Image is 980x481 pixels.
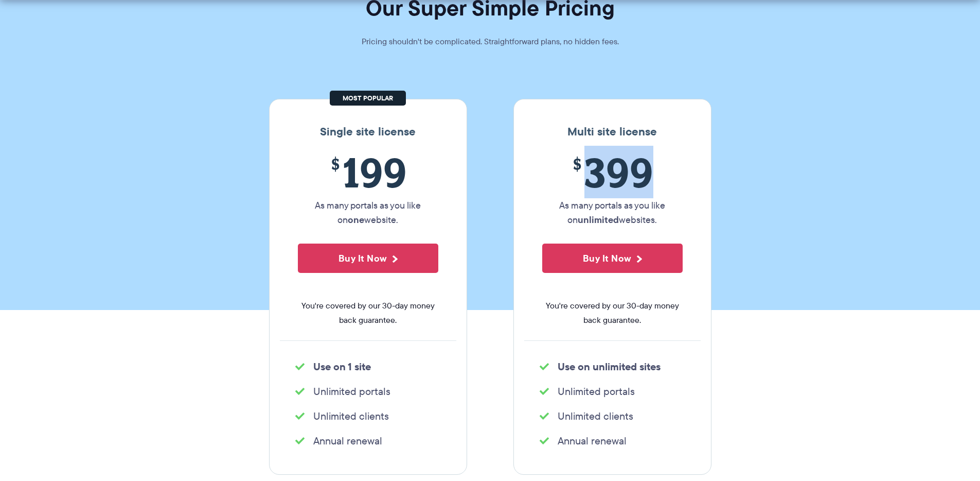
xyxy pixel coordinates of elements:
span: You're covered by our 30-day money back guarantee. [542,299,683,328]
span: You're covered by our 30-day money back guarantee. [298,299,438,328]
h3: Multi site license [524,125,701,139]
li: Unlimited portals [540,384,685,399]
li: Unlimited clients [540,409,685,423]
li: Unlimited clients [295,409,441,423]
span: 199 [298,149,438,196]
span: 399 [542,149,683,196]
strong: Use on unlimited sites [558,359,661,374]
li: Unlimited portals [295,384,441,399]
h3: Single site license [280,125,456,139]
p: As many portals as you like on website. [298,198,438,227]
strong: one [348,213,364,227]
li: Annual renewal [295,434,441,448]
button: Buy It Now [542,244,683,273]
p: As many portals as you like on websites. [542,198,683,227]
li: Annual renewal [540,434,685,448]
strong: unlimited [578,213,619,227]
button: Buy It Now [298,244,438,273]
strong: Use on 1 site [313,359,371,374]
p: Pricing shouldn't be complicated. Straightforward plans, no hidden fees. [336,35,645,49]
